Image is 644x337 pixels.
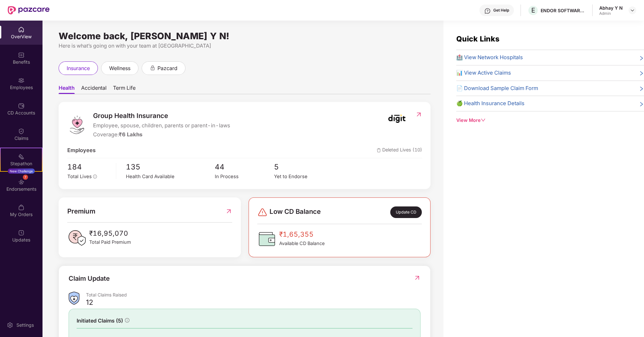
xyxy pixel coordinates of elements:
[18,26,24,33] img: svg+xml;base64,PHN2ZyBpZD0iSG9tZSIgeG1sbnM9Imh0dHA6Ly93d3cudzMub3JnLzIwMDAvc3ZnIiB3aWR0aD0iMjAiIG...
[86,292,421,298] div: Total Claims Raised
[126,173,215,180] div: Health Card Available
[77,317,123,325] span: Initiated Claims (5)
[456,34,499,43] span: Quick Links
[415,111,422,118] img: RedirectIcon
[639,101,644,108] span: right
[59,33,431,39] div: Welcome back, [PERSON_NAME] Y N!
[257,229,277,249] img: CDBalanceIcon
[18,128,24,134] img: svg+xml;base64,PHN2ZyBpZD0iQ2xhaW0iIHhtbG5zPSJodHRwOi8vd3d3LnczLm9yZy8yMDAwL3N2ZyIgd2lkdGg9IjIwIi...
[1,160,42,167] div: Stepathon
[113,85,136,94] span: Term Life
[541,7,586,14] div: ENDOR SOFTWARE PRIVATE LIMITED
[18,179,24,185] img: svg+xml;base64,PHN2ZyBpZD0iRW5kb3JzZW1lbnRzIiB4bWxucz0iaHR0cDovL3d3dy53My5vcmcvMjAwMC9zdmciIHdpZH...
[493,8,509,13] div: Get Help
[456,53,523,62] span: 🏥 View Network Hospitals
[215,161,274,173] span: 44
[377,148,381,152] img: deleteIcon
[484,8,491,14] img: svg+xml;base64,PHN2ZyBpZD0iSGVscC0zMngzMiIgeG1sbnM9Imh0dHA6Ly93d3cudzMub3JnLzIwMDAvc3ZnIiB3aWR0aD...
[67,161,112,173] span: 184
[599,5,623,11] div: Abhay Y N
[89,228,131,239] span: ₹16,95,070
[126,161,215,173] span: 135
[125,318,129,323] span: info-circle
[639,55,644,62] span: right
[630,8,635,13] img: svg+xml;base64,PHN2ZyBpZD0iRHJvcGRvd24tMzJ4MzIiIHhtbG5zPSJodHRwOi8vd3d3LnczLm9yZy8yMDAwL3N2ZyIgd2...
[93,131,230,139] div: Coverage:
[59,42,431,50] div: Here is what’s going on with your team at [GEOGRAPHIC_DATA]
[23,175,28,180] div: 7
[14,322,36,328] div: Settings
[109,64,130,72] span: wellness
[279,229,325,240] span: ₹1,65,355
[18,103,24,109] img: svg+xml;base64,PHN2ZyBpZD0iQ0RfQWNjb3VudHMiIGRhdGEtbmFtZT0iQ0QgQWNjb3VudHMiIHhtbG5zPSJodHRwOi8vd3...
[274,161,333,173] span: 5
[274,173,333,180] div: Yet to Endorse
[67,174,92,179] span: Total Lives
[456,99,525,108] span: 🍏 Health Insurance Details
[67,228,87,248] img: PaidPremiumIcon
[67,146,96,155] span: Employees
[93,111,230,121] span: Group Health Insurance
[18,77,24,84] img: svg+xml;base64,PHN2ZyBpZD0iRW1wbG95ZWVzIiB4bWxucz0iaHR0cDovL3d3dy53My5vcmcvMjAwMC9zdmciIHdpZHRoPS...
[81,85,107,94] span: Accidental
[150,65,156,71] div: animation
[93,175,97,178] span: info-circle
[639,86,644,93] span: right
[456,84,538,93] span: 📄 Download Sample Claim Form
[225,206,232,216] img: RedirectIcon
[89,239,131,246] span: Total Paid Premium
[67,206,95,216] span: Premium
[279,240,325,247] span: Available CD Balance
[385,111,409,127] img: insurerIcon
[8,168,35,174] div: New Challenge
[414,275,421,281] img: RedirectIcon
[481,118,485,122] span: down
[69,274,110,284] div: Claim Update
[390,206,422,218] div: Update CD
[67,115,87,134] img: logo
[93,122,230,130] span: Employee, spouse, children, parents or parent-in-laws
[18,230,24,236] img: svg+xml;base64,PHN2ZyBpZD0iVXBkYXRlZCIgeG1sbnM9Imh0dHA6Ly93d3cudzMub3JnLzIwMDAvc3ZnIiB3aWR0aD0iMj...
[531,6,535,14] span: E
[18,204,24,211] img: svg+xml;base64,PHN2ZyBpZD0iTXlfT3JkZXJzIiBkYXRhLW5hbWU9Ik15IE9yZGVycyIgeG1sbnM9Imh0dHA6Ly93d3cudz...
[18,52,24,58] img: svg+xml;base64,PHN2ZyBpZD0iQmVuZWZpdHMiIHhtbG5zPSJodHRwOi8vd3d3LnczLm9yZy8yMDAwL3N2ZyIgd2lkdGg9Ij...
[18,153,24,160] img: svg+xml;base64,PHN2ZyB4bWxucz0iaHR0cDovL3d3dy53My5vcmcvMjAwMC9zdmciIHdpZHRoPSIyMSIgaGVpZ2h0PSIyMC...
[8,6,50,14] img: New Pazcare Logo
[215,173,274,180] div: In Process
[270,206,321,218] span: Low CD Balance
[59,85,75,94] span: Health
[377,146,422,155] span: Deleted Lives (10)
[599,11,623,16] div: Admin
[639,70,644,77] span: right
[69,292,80,305] img: ClaimsSummaryIcon
[456,117,644,124] div: View More
[119,131,142,138] span: ₹6 Lakhs
[67,64,90,72] span: insurance
[157,64,177,72] span: pazcard
[257,207,268,217] img: svg+xml;base64,PHN2ZyBpZD0iRGFuZ2VyLTMyeDMyIiB4bWxucz0iaHR0cDovL3d3dy53My5vcmcvMjAwMC9zdmciIHdpZH...
[86,298,93,307] div: 12
[7,322,13,328] img: svg+xml;base64,PHN2ZyBpZD0iU2V0dGluZy0yMHgyMCIgeG1sbnM9Imh0dHA6Ly93d3cudzMub3JnLzIwMDAvc3ZnIiB3aW...
[456,69,511,77] span: 📊 View Active Claims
